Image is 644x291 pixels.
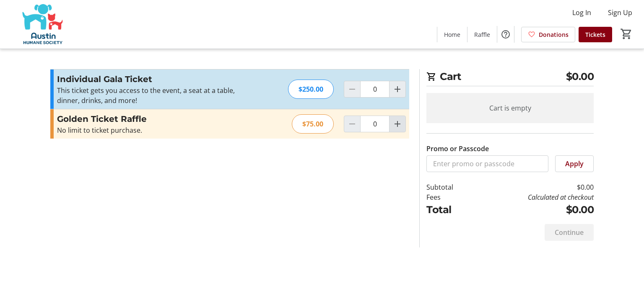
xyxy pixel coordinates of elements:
span: Sign Up [608,8,632,18]
button: Increment by one [390,81,405,97]
a: Home [437,27,467,42]
td: Calculated at checkout [475,192,594,202]
button: Sign Up [601,6,639,19]
td: Subtotal [426,182,475,192]
button: Apply [555,155,594,172]
img: Austin Humane Society's Logo [5,3,80,45]
td: Fees [426,192,475,202]
span: Home [444,30,460,39]
input: Individual Gala Ticket Quantity [360,81,390,98]
div: $75.00 [292,114,334,134]
h3: Individual Gala Ticket [57,73,240,85]
h2: Cart [426,69,594,86]
button: Help [497,26,514,43]
span: Log In [572,8,591,18]
td: $0.00 [475,202,594,217]
a: Donations [521,27,575,42]
label: Promo or Passcode [426,144,489,154]
span: Apply [565,159,584,169]
button: Cart [619,26,634,41]
div: No limit to ticket purchase. [57,125,240,135]
td: Total [426,202,475,217]
button: Increment by one [390,116,405,132]
p: This ticket gets you access to the event, a seat at a table, dinner, drinks, and more! [57,85,240,106]
td: $0.00 [475,182,594,192]
div: Cart is empty [426,93,594,123]
div: $250.00 [288,80,334,99]
button: Log In [566,6,598,19]
h3: Golden Ticket Raffle [57,113,240,125]
input: Golden Ticket Raffle Quantity [360,116,390,132]
span: $0.00 [566,69,594,84]
span: Raffle [474,30,490,39]
span: Donations [539,30,569,39]
a: Tickets [579,27,612,42]
span: Tickets [585,30,605,39]
a: Raffle [467,27,497,42]
input: Enter promo or passcode [426,155,548,172]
